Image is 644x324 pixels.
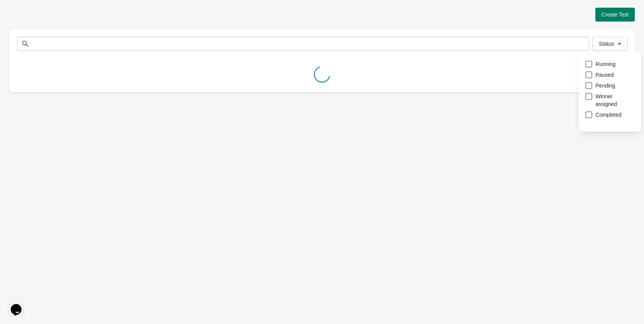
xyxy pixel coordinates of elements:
span: Winner assigned [596,93,635,108]
span: Status [599,41,614,47]
span: Paused [596,71,614,79]
button: Status [592,37,628,51]
span: Completed [596,111,622,119]
button: Create Test [595,8,635,21]
span: Running [596,60,616,68]
iframe: chat widget [8,293,32,316]
span: Pending [596,82,615,89]
span: Create Test [601,12,629,18]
